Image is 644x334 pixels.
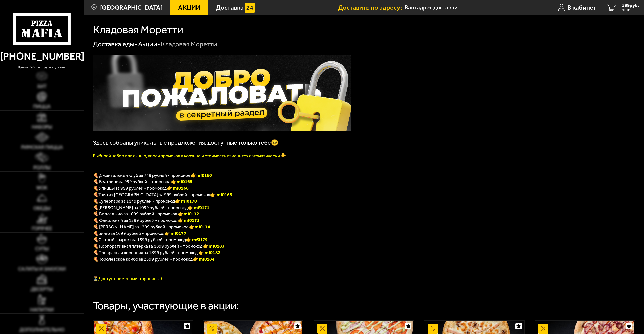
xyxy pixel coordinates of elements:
[93,40,137,48] a: Доставка еды-
[405,3,533,12] span: Санкт-Петербург, проспект Пятилеток 5к2 , подъезд 1
[32,226,52,231] span: Горячее
[98,237,186,242] span: Сытный квартет за 1599 рублей - промокод
[245,3,255,13] img: 15daf4d41897b9f0e9f617042186c801.svg
[98,205,188,210] span: [PERSON_NAME] за 1099 рублей - промокод
[93,185,98,191] font: 🍕
[93,55,351,131] img: 1024x1024
[193,256,214,262] font: 👉 mf0184
[98,192,210,198] span: Трио из [GEOGRAPHIC_DATA] за 999 рублей - промокод
[32,125,52,130] span: Наборы
[96,324,106,334] img: Акционный
[209,243,224,249] b: mf0183
[622,3,639,8] span: 599 руб.
[188,205,209,210] b: 👉 mf0171
[93,173,212,178] span: 🍕 Джентельмен клуб за 749 рублей - промокод 👉
[93,205,98,210] b: 🍕
[93,24,183,35] h1: Кладовая Моретти
[98,198,175,204] span: Суперпара за 1149 рублей - промокод
[93,250,98,255] font: 🍕
[100,4,163,11] span: [GEOGRAPHIC_DATA]
[622,8,639,12] span: 1 шт.
[36,185,47,190] span: WOK
[138,40,160,48] a: Акции-
[210,192,232,198] font: 👉 mf0168
[93,276,162,281] span: ⏳Доступ временный, торопись :)
[93,243,224,249] span: 🍕 Корпоративная пятерка за 1899 рублей - промокод 👉
[317,324,327,334] img: Акционный
[93,231,98,236] b: 🍕
[196,173,212,178] b: mf0160
[21,145,63,150] span: Римская пицца
[93,237,98,242] b: 🍕
[207,324,217,334] img: Акционный
[98,250,198,255] span: Прекрасная компания за 1899 рублей - промокод
[93,179,192,184] span: 🍕 Беатриче за 999 рублей - промокод 👉
[93,211,199,217] span: 🍕 Вилладжио за 1099 рублей - промокод 👉
[33,165,51,170] span: Роллы
[93,192,98,198] font: 🍕
[195,224,210,230] b: mf0174
[184,218,199,223] b: mf0173
[31,287,53,292] span: Десерты
[175,198,197,204] font: 👉 mf0170
[405,3,533,12] input: Ваш адрес доставки
[93,256,98,262] font: 🍕
[18,267,66,272] span: Салаты и закуски
[93,139,279,146] span: Здесь собраны уникальные предложения, доступные только тебе😉
[33,206,51,211] span: Обеды
[338,4,405,11] span: Доставить по адресу:
[93,224,210,230] span: 🍕 [PERSON_NAME] за 1399 рублей - промокод 👉
[183,211,199,217] b: mf0172
[167,185,189,191] font: 👉 mf0166
[178,4,200,11] span: Акции
[93,198,98,204] font: 🍕
[30,307,54,312] span: Напитки
[216,4,244,11] span: Доставка
[93,153,286,159] font: Выбирай набор или акцию, вводи промокод в корзине и стоимость изменится автоматически 👇
[37,84,47,89] span: Хит
[98,256,193,262] span: Королевское комбо за 2599 рублей - промокод
[164,231,186,236] b: 👉 mf0177
[35,246,49,252] span: Супы
[428,324,438,334] img: Акционный
[19,327,64,332] span: Дополнительно
[161,40,217,49] div: Кладовая Моретти
[538,324,548,334] img: Акционный
[93,300,239,311] div: Товары, участвующие в акции:
[93,218,199,223] span: 🍕 Фамильный за 1399 рублей - промокод 👉
[98,185,167,191] span: 3 пиццы за 999 рублей - промокод
[567,4,596,11] span: В кабинет
[177,179,192,184] b: mf0165
[186,237,208,242] b: 👉 mf0179
[33,104,51,109] span: Пицца
[98,231,164,236] span: Бинго за 1699 рублей - промокод
[198,250,220,255] font: 👉 mf0182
